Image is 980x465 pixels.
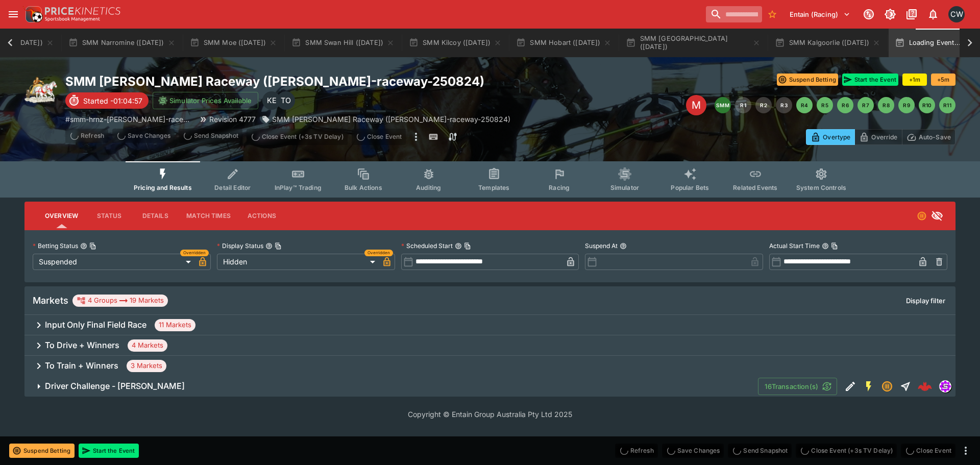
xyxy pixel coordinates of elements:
[128,340,167,351] span: 4 Markets
[45,7,120,15] img: PriceKinetics
[796,97,813,113] button: R4
[209,114,256,125] p: Revision 4777
[45,320,146,330] h6: Input Only Final Field Race
[878,377,896,396] button: Suspended
[881,5,899,23] button: Toggle light/dark mode
[262,91,281,110] div: Kelvin Entwisle
[806,129,955,145] div: Start From
[65,114,193,125] p: Copy To Clipboard
[464,242,471,250] button: Copy To Clipboard
[89,242,96,250] button: Copy To Clipboard
[275,242,282,250] button: Copy To Clipboard
[45,340,119,351] h6: To Drive + Winners
[345,184,382,191] span: Bulk Actions
[919,132,951,142] p: Auto-Save
[902,74,927,86] button: +1m
[854,129,902,145] button: Override
[917,211,927,221] svg: Suspended
[902,129,955,145] button: Auto-Save
[841,377,860,396] button: Edit Detail
[898,97,915,113] button: R9
[706,6,762,22] input: search
[806,129,855,145] button: Overtype
[510,29,618,57] button: SMM Hobart ([DATE])
[940,381,951,392] img: simulator
[769,241,820,250] p: Actual Start Time
[945,3,968,26] button: Clint Wallis
[896,377,915,396] button: Straight
[126,161,854,198] div: Event type filters
[80,242,87,250] button: Betting StatusCopy To Clipboard
[184,29,284,57] button: SMM Moe ([DATE])
[915,376,935,397] a: 88caafa1-dc57-4d0a-975c-ac7dd949d7dd
[769,29,887,57] button: SMM Kalgoorlie ([DATE])
[860,377,878,396] button: SGM Enabled
[275,184,322,191] span: InPlay™ Trading
[24,74,57,106] img: harness_racing.png
[183,250,206,256] span: Overridden
[842,74,898,86] button: Start the Event
[931,210,943,222] svg: Hidden
[881,380,893,393] svg: Suspended
[758,378,837,395] button: 16Transaction(s)
[931,74,955,86] button: +5m
[77,295,164,307] div: 4 Groups 19 Markets
[478,184,509,191] span: Templates
[733,184,777,191] span: Related Events
[217,254,379,270] div: Hidden
[37,204,86,228] button: Overview
[62,29,182,57] button: SMM Narromine ([DATE])
[783,6,856,22] button: Select Tenant
[86,204,132,228] button: Status
[549,184,570,191] span: Racing
[33,254,194,270] div: Suspended
[686,95,706,115] div: Edit Meeting
[33,295,68,306] h5: Markets
[22,4,43,25] img: PriceKinetics Logo
[817,97,833,113] button: R5
[79,444,139,458] button: Start the Event
[9,444,75,458] button: Suspend Betting
[585,241,618,250] p: Suspend At
[777,74,838,86] button: Suspend Betting
[24,376,758,397] button: Driver Challenge - [PERSON_NAME]
[860,5,878,23] button: Connected to PK
[620,242,627,250] button: Suspend At
[831,242,838,250] button: Copy To Clipboard
[822,242,829,250] button: Actual Start TimeCopy To Clipboard
[919,97,935,113] button: R10
[134,184,192,191] span: Pricing and Results
[939,97,955,113] button: R11
[416,184,441,191] span: Auditing
[45,17,100,21] img: Sportsbook Management
[178,204,239,228] button: Match Times
[401,241,453,250] p: Scheduled Start
[155,320,195,330] span: 11 Markets
[918,379,932,394] img: logo-cerberus--red.svg
[902,5,921,23] button: Documentation
[837,97,853,113] button: R6
[871,132,897,142] p: Override
[403,29,508,57] button: SMM Kilcoy ([DATE])
[755,97,772,113] button: R2
[776,97,792,113] button: R3
[127,361,166,371] span: 3 Markets
[764,6,780,22] button: No Bookmarks
[610,184,639,191] span: Simulator
[620,29,767,57] button: SMM [GEOGRAPHIC_DATA] ([DATE])
[715,97,731,113] button: SMM
[715,97,955,113] nav: pagination navigation
[262,114,510,125] div: SMM Gore Raceway (gore-raceway-250824)
[900,292,951,309] button: Display filter
[735,97,751,113] button: R1
[857,97,874,113] button: R7
[153,92,258,109] button: Simulator Prices Available
[285,29,401,57] button: SMM Swan Hill ([DATE])
[265,242,273,250] button: Display StatusCopy To Clipboard
[960,445,972,457] button: more
[889,29,978,57] button: Loading Event...
[45,360,118,371] h6: To Train + Winners
[217,241,263,250] p: Display Status
[45,381,185,391] h6: Driver Challenge - [PERSON_NAME]
[4,5,22,23] button: open drawer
